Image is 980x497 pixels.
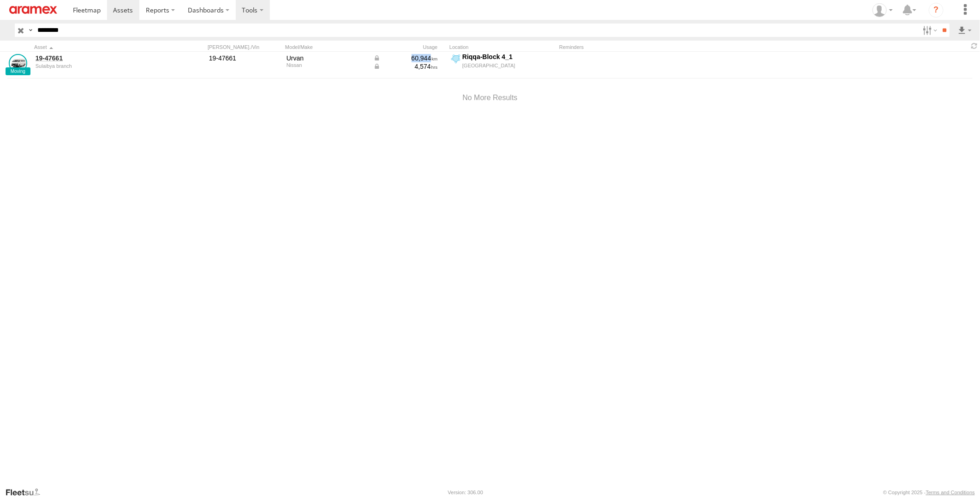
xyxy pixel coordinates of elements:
[462,53,554,61] div: Riqqa-Block 4_1
[373,54,438,62] div: Data from Vehicle CANbus
[919,24,939,37] label: Search Filter Options
[27,24,34,37] label: Search Query
[929,3,944,18] i: ?
[372,44,446,50] div: Usage
[869,3,896,17] div: Gabriel Liwang
[9,6,57,14] img: aramex-logo.svg
[926,490,975,495] a: Terms and Conditions
[5,488,48,497] a: Visit our Website
[883,490,975,495] div: © Copyright 2025 -
[957,24,973,37] label: Export results as...
[209,54,280,62] div: 19-47661
[449,53,556,78] label: Click to View Current Location
[373,62,438,71] div: Data from Vehicle CANbus
[36,54,162,62] a: 19-47661
[462,62,554,69] div: [GEOGRAPHIC_DATA]
[208,44,281,50] div: [PERSON_NAME]./Vin
[9,54,27,72] a: View Asset Details
[287,62,367,68] div: Nissan
[448,490,483,495] div: Version: 306.00
[969,42,980,50] span: Refresh
[36,63,162,69] div: undefined
[285,44,368,50] div: Model/Make
[449,44,556,50] div: Location
[287,54,367,62] div: Urvan
[34,44,163,50] div: Click to Sort
[559,44,707,50] div: Reminders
